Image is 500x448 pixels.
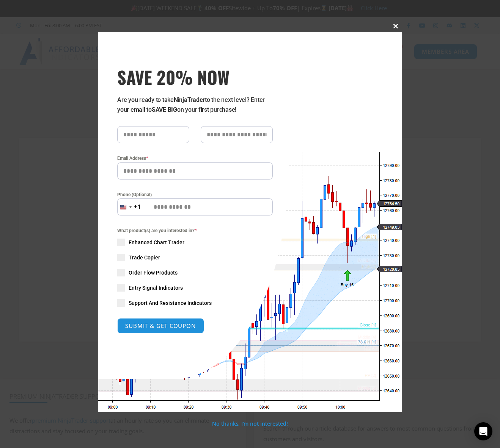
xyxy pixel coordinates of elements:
label: Order Flow Products [117,269,273,276]
div: +1 [134,202,142,212]
label: Email Address [117,155,273,162]
span: Order Flow Products [129,269,178,276]
label: Entry Signal Indicators [117,284,273,292]
div: Open Intercom Messenger [474,422,492,440]
a: No thanks, I’m not interested! [212,420,288,427]
span: Support And Resistance Indicators [129,299,212,307]
p: Are you ready to take to the next level? Enter your email to on your first purchase! [117,95,273,115]
span: SAVE 20% NOW [117,66,273,87]
span: Trade Copier [129,254,160,261]
strong: NinjaTrader [174,96,205,103]
button: Selected country [117,198,142,215]
span: Enhanced Chart Trader [129,239,184,246]
label: Trade Copier [117,254,273,261]
label: Phone (Optional) [117,191,273,198]
button: SUBMIT & GET COUPON [117,318,204,334]
label: Enhanced Chart Trader [117,239,273,246]
label: Support And Resistance Indicators [117,299,273,307]
span: Entry Signal Indicators [129,284,183,292]
strong: SAVE BIG [152,106,177,113]
span: What product(s) are you interested in? [117,227,273,234]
